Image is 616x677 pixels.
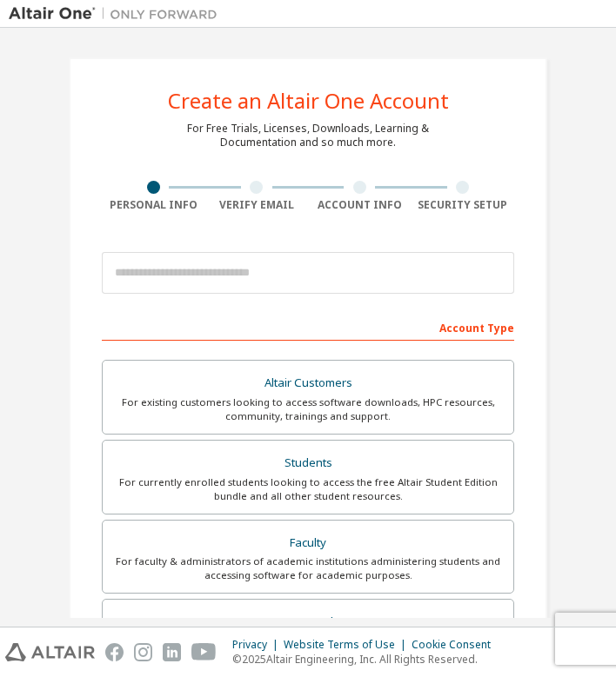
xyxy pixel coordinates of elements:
[113,395,503,423] div: For existing customers looking to access software downloads, HPC resources, community, trainings ...
[134,643,152,661] img: instagram.svg
[113,475,503,503] div: For currently enrolled students looking to access the free Altair Student Edition bundle and all ...
[308,198,412,212] div: Account Info
[187,122,429,149] div: For Free Trials, Licenses, Downloads, Learning & Documentation and so much more.
[163,643,181,661] img: linkedin.svg
[168,90,449,111] div: Create an Altair One Account
[113,554,503,582] div: For faculty & administrators of academic institutions administering students and accessing softwa...
[284,638,412,652] div: Website Terms of Use
[191,643,217,661] img: youtube.svg
[5,643,95,661] img: altair_logo.svg
[102,313,514,341] div: Account Type
[9,5,226,23] img: Altair One
[113,610,503,634] div: Everyone else
[412,638,501,652] div: Cookie Consent
[113,531,503,555] div: Faculty
[113,451,503,475] div: Students
[232,652,501,667] p: © 2025 Altair Engineering, Inc. All Rights Reserved.
[232,638,284,652] div: Privacy
[102,198,205,212] div: Personal Info
[105,643,124,661] img: facebook.svg
[205,198,309,212] div: Verify Email
[412,198,515,212] div: Security Setup
[113,371,503,395] div: Altair Customers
